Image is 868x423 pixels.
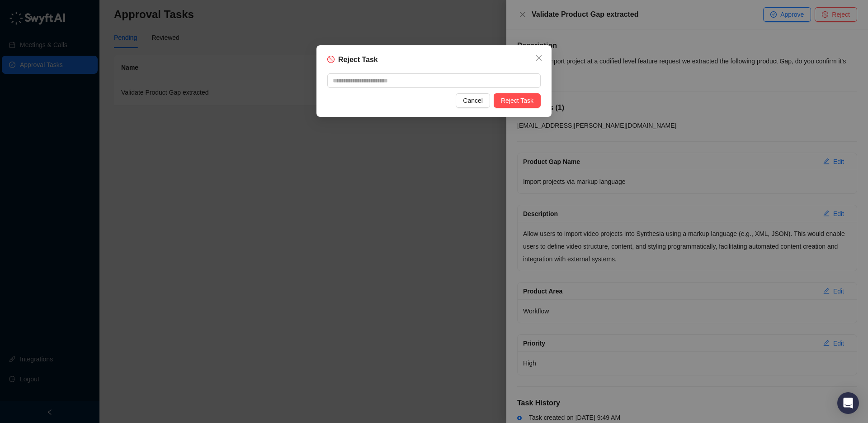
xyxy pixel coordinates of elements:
[456,93,490,108] button: Cancel
[501,96,533,106] span: Reject Task
[327,56,335,63] span: stop
[338,54,378,65] h5: Reject Task
[532,51,546,65] button: Close
[535,54,542,62] span: close
[463,96,483,106] span: Cancel
[837,392,859,414] div: Open Intercom Messenger
[494,93,541,108] button: Reject Task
